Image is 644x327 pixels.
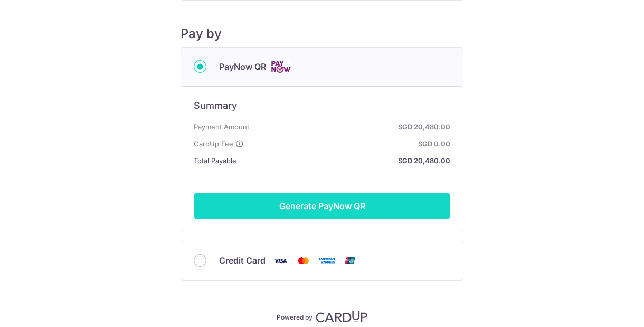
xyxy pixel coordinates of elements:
[270,60,291,73] img: Cards logo
[241,154,450,167] strong: SGD 20,480.00
[316,254,337,267] img: American Express
[194,193,450,219] button: Generate PayNow QR
[293,254,314,267] img: Mastercard
[194,137,233,150] span: CardUp Fee
[194,154,236,167] span: Total Payable
[253,120,450,133] strong: SGD 20,480.00
[194,99,450,112] h6: Summary
[270,254,291,267] img: Visa
[219,254,266,267] span: Credit Card
[181,26,463,42] h5: Pay by
[277,311,312,322] p: Powered by
[194,120,249,133] span: Payment Amount
[219,60,266,73] span: PayNow QR
[316,310,367,323] img: CardUp
[194,254,450,267] div: Credit Card Visa Mastercard American Express Union Pay
[339,254,361,267] img: Union Pay
[248,137,450,150] strong: SGD 0.00
[194,60,450,73] div: PayNow QR Cards logo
